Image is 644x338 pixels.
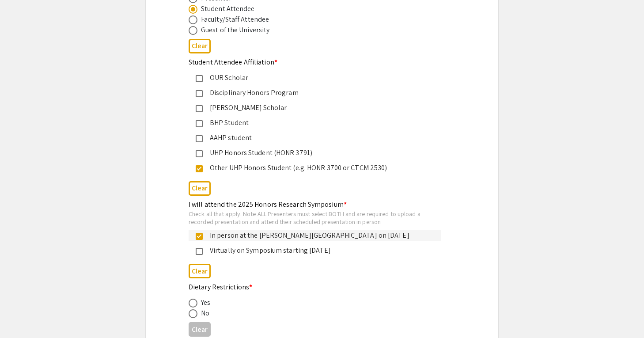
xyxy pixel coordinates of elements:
div: Virtually on Symposium starting [DATE] [203,245,434,256]
button: Clear [189,181,211,196]
div: OUR Scholar [203,72,434,83]
button: Clear [189,39,211,53]
div: Student Attendee [201,4,255,14]
button: Clear [189,264,211,278]
mat-label: I will attend the 2025 Honors Research Symposium [189,200,347,209]
iframe: Chat [7,298,38,331]
div: In person at the [PERSON_NAME][GEOGRAPHIC_DATA] on [DATE] [203,230,434,241]
div: Faculty/Staff Attendee [201,14,269,25]
div: Other UHP Honors Student (e.g. HONR 3700 or CTCM 2530) [203,163,434,173]
div: Check all that apply. Note ALL Presenters must select BOTH and are required to upload a recorded ... [189,210,441,225]
div: No [201,308,209,319]
div: UHP Honors Student (HONR 3791) [203,148,434,158]
div: Guest of the University [201,25,269,35]
div: Yes [201,297,210,308]
mat-label: Dietary Restrictions [189,282,252,292]
div: [PERSON_NAME] Scholar [203,103,434,113]
mat-label: Student Attendee Affiliation [189,57,277,67]
button: Clear [189,322,211,337]
div: BHP Student [203,118,434,128]
div: Disciplinary Honors Program [203,87,434,98]
div: AAHP student [203,133,434,143]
